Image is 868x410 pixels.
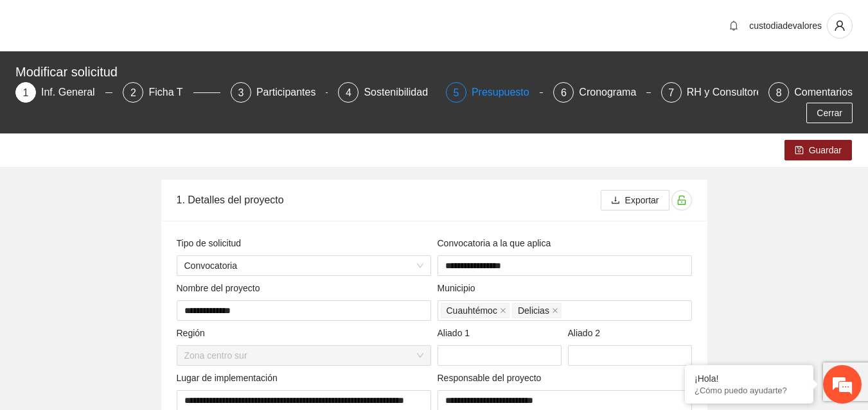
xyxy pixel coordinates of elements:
p: ¿Cómo puedo ayudarte? [695,386,804,395]
span: Delicias [518,303,549,318]
div: Inf. General [41,82,105,103]
span: download [611,196,620,206]
span: save [795,146,804,156]
div: 1. Detalles del proyecto [177,182,601,218]
div: ¡Hola! [695,373,804,384]
div: Chatee con nosotros ahora [67,65,216,82]
button: Cerrar [806,103,853,123]
div: Cronograma [579,82,646,103]
div: Ficha T [148,82,193,103]
span: Cuauhtémoc [441,303,509,318]
div: 5Presupuesto [446,82,543,103]
span: Convocatoria [184,256,423,275]
div: Presupuesto [472,82,540,103]
div: Sostenibilidad [364,82,438,103]
button: downloadExportar [601,190,669,210]
div: 8Comentarios [768,82,853,103]
span: close [500,307,506,314]
span: unlock [672,195,691,205]
span: 8 [776,87,782,98]
span: Convocatoria a la que aplica [438,236,556,250]
div: 6Cronograma [553,82,650,103]
span: Tipo de solicitud [177,236,246,250]
div: Minimizar ventana de chat en vivo [211,6,242,37]
div: 1Inf. General [15,82,112,103]
div: Modificar solicitud [15,62,845,82]
div: 7RH y Consultores [661,82,758,103]
span: Delicias [512,303,562,318]
button: bell [723,15,744,36]
button: saveGuardar [784,140,852,160]
span: 6 [561,87,567,98]
span: Aliado 2 [568,326,605,340]
span: Responsable del proyecto [438,371,547,385]
span: Estamos en línea. [75,133,177,262]
span: Zona centro sur [184,346,423,365]
div: 4Sostenibilidad [338,82,435,103]
div: Participantes [256,82,326,103]
span: 3 [238,87,244,98]
span: Región [177,326,210,340]
span: Guardar [809,143,842,157]
span: bell [724,21,743,31]
button: user [827,13,853,38]
button: unlock [671,190,692,210]
span: Cuauhtémoc [447,303,497,318]
span: Lugar de implementación [177,371,283,385]
span: 4 [346,87,351,98]
span: Nombre del proyecto [177,281,265,295]
div: 3Participantes [231,82,328,103]
div: Comentarios [794,82,853,103]
span: Aliado 1 [438,326,475,340]
span: close [552,307,558,314]
span: 5 [453,87,459,98]
span: custodiadevalores [749,21,822,31]
span: 7 [668,87,674,98]
div: RH y Consultores [687,82,777,103]
span: 2 [130,87,136,98]
span: Cerrar [817,106,842,120]
textarea: Escriba su mensaje y pulse “Intro” [6,273,245,318]
span: Exportar [625,193,659,207]
span: 1 [23,87,29,98]
span: Municipio [438,281,481,295]
div: 2Ficha T [123,82,220,103]
span: user [828,20,852,31]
